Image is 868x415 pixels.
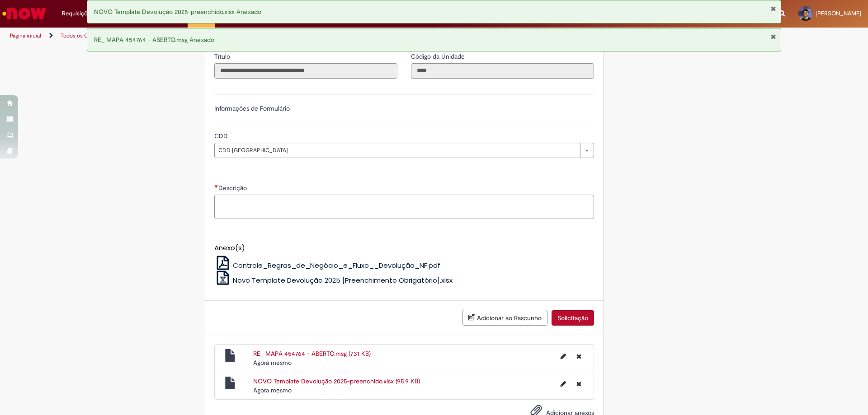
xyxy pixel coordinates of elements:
span: CDD [214,132,230,140]
button: Excluir NOVO Template Devolução 2025-preenchido.xlsx [571,377,587,391]
span: Descrição [218,184,249,192]
h5: Anexo(s) [214,244,594,252]
button: Fechar Notificação [770,5,776,12]
span: CDD [GEOGRAPHIC_DATA] [218,143,576,158]
span: Necessários [214,184,218,188]
span: Somente leitura - Título [214,52,232,61]
label: Somente leitura - Código da Unidade [411,52,467,61]
button: Editar nome de arquivo NOVO Template Devolução 2025-preenchido.xlsx [555,377,571,391]
time: 01/10/2025 10:45:57 [253,359,292,367]
label: Informações de Formulário [214,104,290,112]
input: Código da Unidade [411,63,594,79]
button: Adicionar ao Rascunho [462,310,547,326]
input: Título [214,63,397,79]
time: 01/10/2025 10:45:40 [253,386,292,394]
span: Agora mesmo [253,359,292,367]
button: Excluir RE_ MAPA 454764 - ABERTO.msg [571,349,587,364]
ul: Trilhas de página [7,28,572,44]
a: Novo Template Devolução 2025 [Preenchimento Obrigatório].xlsx [214,275,453,285]
a: Controle_Regras_de_Negócio_e_Fluxo__Devolução_NF.pdf [214,261,441,270]
span: Controle_Regras_de_Negócio_e_Fluxo__Devolução_NF.pdf [233,261,440,270]
span: [PERSON_NAME] [816,9,861,17]
span: NOVO Template Devolução 2025-preenchido.xlsx Anexado [94,8,261,16]
span: Requisições [62,9,94,18]
span: RE_ MAPA 454764 - ABERTO.msg Anexado [94,36,214,44]
a: Página inicial [10,32,41,39]
span: Somente leitura - Código da Unidade [411,52,467,61]
button: Editar nome de arquivo RE_ MAPA 454764 - ABERTO.msg [555,349,571,364]
a: RE_ MAPA 454764 - ABERTO.msg (731 KB) [253,350,371,358]
a: Todos os Catálogos [61,32,108,39]
img: ServiceNow [1,5,47,23]
button: Solicitação [552,310,594,326]
textarea: Descrição [214,195,594,219]
span: Novo Template Devolução 2025 [Preenchimento Obrigatório].xlsx [233,275,453,285]
span: Agora mesmo [253,386,292,394]
label: Somente leitura - Título [214,52,232,61]
button: Fechar Notificação [770,33,776,40]
a: NOVO Template Devolução 2025-preenchido.xlsx (95.9 KB) [253,377,420,385]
